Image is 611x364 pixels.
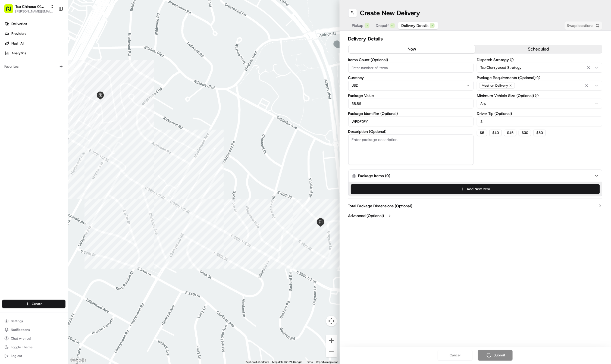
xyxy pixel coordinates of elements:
[477,130,487,136] button: $5
[477,58,602,62] label: Dispatch Strategy
[246,360,269,364] button: Keyboard shortcuts
[477,63,602,73] button: Tso Cherrywood Strategy
[482,83,508,88] span: Meet on Delivery
[504,130,516,136] button: $15
[24,58,75,62] div: We're available if you need us!
[533,130,546,136] button: $50
[326,316,337,327] button: Map camera controls
[348,99,474,108] input: Enter package value
[5,22,99,31] p: Welcome 👋
[11,319,23,323] span: Settings
[477,81,602,90] button: Meet on Delivery
[348,213,384,218] label: Advanced (Optional)
[46,122,50,127] div: 💻
[348,203,603,209] button: Total Package Dimensions (Optional)
[5,6,16,17] img: Nash
[11,345,33,349] span: Toggle Theme
[2,62,65,71] div: Favorites
[376,23,389,28] span: Dropoff
[477,112,602,115] label: Driver Tip (Optional)
[480,65,522,70] span: Tso Cherrywood Strategy
[69,357,87,364] img: Google
[5,71,35,75] div: Past conversations
[272,360,302,363] span: Map data ©2025 Google
[2,326,65,334] button: Notifications
[15,4,48,9] button: Tso Chinese 01 Cherrywood
[2,300,65,308] button: Create
[519,130,531,136] button: $30
[475,45,602,53] button: scheduled
[11,336,31,341] span: Chat with us!
[489,130,502,136] button: $10
[11,85,15,89] img: 1736555255976-a54dd68f-1ca7-489b-9aae-adbdc363a1c4
[348,170,603,182] button: Package Items (0)
[14,35,90,41] input: Clear
[15,9,54,14] button: [PERSON_NAME][EMAIL_ADDRESS][DOMAIN_NAME]
[477,94,602,98] label: Minimum Vehicle Size (Optional)
[38,135,66,139] a: Powered byPylon
[348,35,603,43] h2: Delivery Details
[349,45,475,53] button: now
[92,54,99,60] button: Start new chat
[24,52,89,58] div: Start new chat
[17,84,44,89] span: [PERSON_NAME]
[348,112,474,115] label: Package Identifier (Optional)
[5,79,14,88] img: Angelique Valdez
[5,94,14,103] img: Brigitte Vinadas
[17,99,44,103] span: [PERSON_NAME]
[510,58,514,62] button: Dispatch Strategy
[348,63,474,73] input: Enter number of items
[348,94,474,98] label: Package Value
[11,21,27,26] span: Deliveries
[11,51,26,56] span: Analytics
[2,343,65,351] button: Toggle Theme
[44,120,89,129] a: 💻API Documentation
[2,49,68,58] a: Analytics
[5,52,15,62] img: 1736555255976-a54dd68f-1ca7-489b-9aae-adbdc363a1c4
[348,213,603,218] button: Advanced (Optional)
[2,352,65,360] button: Log out
[11,52,21,62] img: 1738778727109-b901c2ba-d612-49f7-a14d-d897ce62d23f
[51,122,87,127] span: API Documentation
[11,354,22,358] span: Log out
[69,357,87,364] a: Open this area in Google Maps (opens a new window)
[348,58,474,62] label: Items Count (Optional)
[326,335,337,346] button: Zoom in
[351,184,600,194] button: Add New Item
[3,120,44,129] a: 📗Knowledge Base
[11,31,26,36] span: Providers
[48,84,59,89] span: [DATE]
[2,317,65,325] button: Settings
[352,23,364,28] span: Pickup
[360,9,420,17] h1: Create New Delivery
[2,20,68,28] a: Deliveries
[477,117,602,126] input: Enter driver tip amount
[11,328,30,332] span: Notifications
[316,360,338,363] a: Report a map error
[358,173,390,178] label: Package Items ( 0 )
[348,203,412,209] label: Total Package Dimensions (Optional)
[11,99,15,104] img: 1736555255976-a54dd68f-1ca7-489b-9aae-adbdc363a1c4
[11,122,42,127] span: Knowledge Base
[348,76,474,80] label: Currency
[477,76,602,80] label: Package Requirements (Optional)
[348,117,474,126] input: Enter package identifier
[5,122,10,127] div: 📗
[54,135,66,139] span: Pylon
[348,130,474,133] label: Description (Optional)
[2,2,56,15] button: Tso Chinese 01 Cherrywood[PERSON_NAME][EMAIL_ADDRESS][DOMAIN_NAME]
[2,39,68,48] a: Nash AI
[48,99,59,103] span: [DATE]
[535,94,539,98] button: Minimum Vehicle Size (Optional)
[326,346,337,357] button: Zoom out
[32,302,42,306] span: Create
[45,84,47,89] span: •
[11,41,24,46] span: Nash AI
[2,29,68,38] a: Providers
[537,76,540,80] button: Package Requirements (Optional)
[305,360,313,363] a: Terms
[45,99,47,103] span: •
[84,70,99,76] button: See all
